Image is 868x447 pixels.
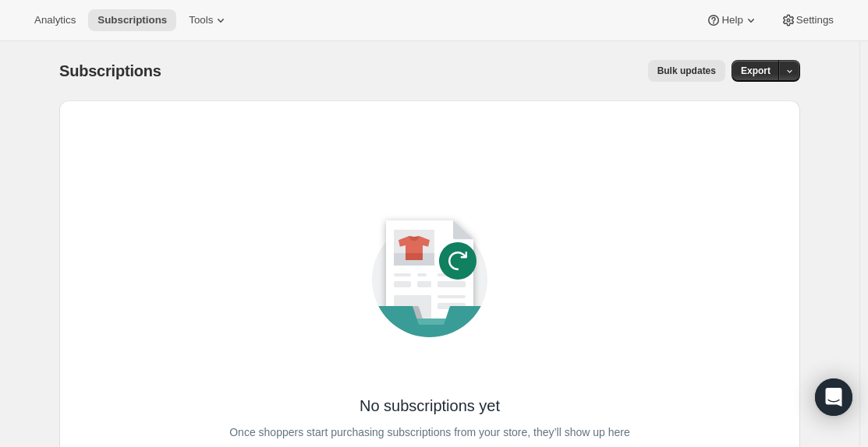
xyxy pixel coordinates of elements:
[360,395,500,417] p: No subscriptions yet
[34,14,76,26] span: Analytics
[732,60,780,82] button: Export
[815,378,852,416] div: Open Intercom Messenger
[696,9,767,31] button: Help
[648,60,725,82] button: Bulk updates
[721,14,742,26] span: Help
[97,14,167,26] span: Subscriptions
[741,65,771,77] span: Export
[25,9,85,31] button: Analytics
[88,9,176,31] button: Subscriptions
[657,65,716,77] span: Bulk updates
[179,9,238,31] button: Tools
[59,62,161,79] span: Subscriptions
[796,14,834,26] span: Settings
[189,14,213,26] span: Tools
[229,421,630,443] p: Once shoppers start purchasing subscriptions from your store, they’ll show up here
[771,9,843,31] button: Settings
